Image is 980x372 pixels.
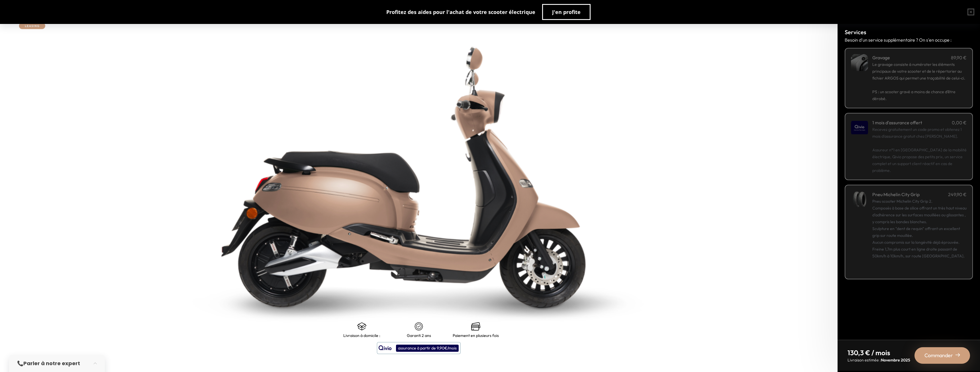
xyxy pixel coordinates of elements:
h4: Gravage [872,54,890,61]
div: Pneu scooter Michelin City Grip 2. Composés à base de silice offrant un très haut niveau d'adhére... [872,198,967,273]
div: assurance à partir de 9,90€/mois [396,345,459,352]
p: Livraison estimée : [848,357,910,363]
img: logo qivio [379,345,392,351]
p: 130,3 € / mois [848,348,910,357]
img: 1 mois d'assurance offert [851,119,868,136]
img: shipping.png [357,322,366,331]
p: 249,90 € [948,191,967,198]
p: 0,00 € [952,119,967,126]
img: Pneu Michelin City Grip [851,191,868,208]
p: Livraison à domicile : [343,333,380,338]
h4: 1 mois d'assurance offert [872,119,922,126]
h3: Services [845,28,973,36]
span: Le gravage consiste à numéroter les éléments principaux de votre scooter et de le répertorier au ... [872,62,965,81]
p: 89,90 € [951,54,967,61]
h4: Pneu Michelin City Grip [872,191,920,198]
p: Recevez gratuitement un code promo et obtenez 1 mois d'assurance gratuit chez [PERSON_NAME]. Assu... [872,126,967,174]
img: credit-cards.png [471,322,480,331]
span: PS : un scooter gravé a moins de chance d’être dérobé. [872,89,955,101]
p: Besoin d'un service supplémentaire ? On s'en occupe : [845,36,973,43]
span: Novembre 2025 [881,357,910,363]
p: Paiement en plusieurs fois [453,333,499,338]
span: Commander [924,351,953,359]
img: Gravage [851,54,868,71]
button: assurance à partir de 9,90€/mois [377,342,461,354]
p: Garanti 2 ans [407,333,431,338]
img: right-arrow-2.png [955,353,960,357]
img: certificat-de-garantie.png [414,322,423,331]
